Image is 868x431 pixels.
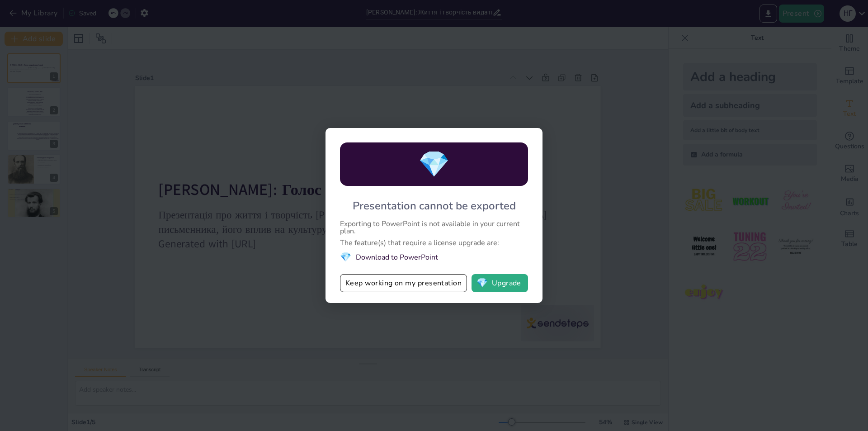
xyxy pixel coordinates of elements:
[472,274,528,292] button: diamondUpgrade
[340,251,528,263] li: Download to PowerPoint
[476,279,488,288] span: diamond
[418,147,450,182] span: diamond
[340,274,467,292] button: Keep working on my presentation
[340,239,528,246] div: The feature(s) that require a license upgrade are:
[340,251,351,263] span: diamond
[353,199,516,213] div: Presentation cannot be exported
[340,220,528,235] div: Exporting to PowerPoint is not available in your current plan.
